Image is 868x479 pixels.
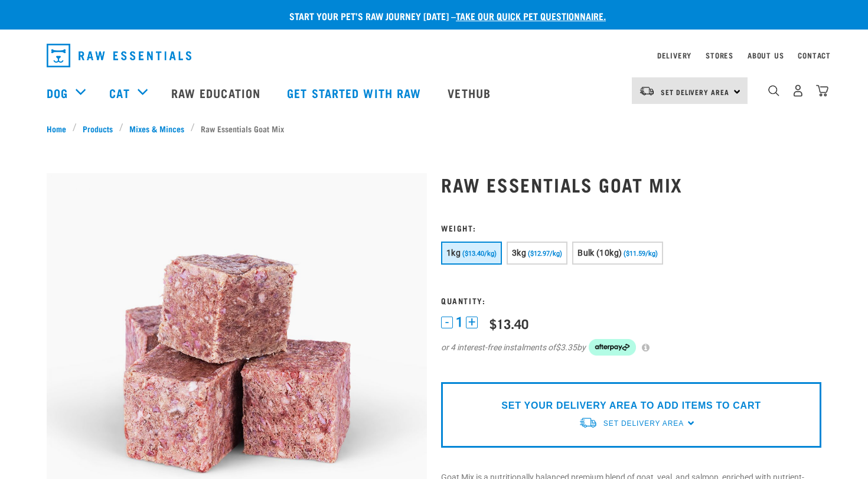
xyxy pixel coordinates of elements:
[577,248,622,258] span: Bulk (10kg)
[490,316,528,331] div: $13.40
[436,69,505,116] a: Vethub
[441,296,821,305] h3: Quantity:
[466,317,478,328] button: +
[579,416,598,429] img: van-moving.png
[462,250,497,258] span: ($13.40/kg)
[798,53,831,57] a: Contact
[528,250,562,258] span: ($12.97/kg)
[572,242,663,265] button: Bulk (10kg) ($11.59/kg)
[441,339,821,356] div: or 4 interest-free instalments of by
[657,53,691,57] a: Delivery
[589,339,636,356] img: Afterpay
[507,242,567,265] button: 3kg ($12.97/kg)
[441,174,821,195] h1: Raw Essentials Goat Mix
[159,69,275,116] a: Raw Education
[816,84,828,97] img: home-icon@2x.png
[123,122,191,135] a: Mixes & Minces
[512,248,526,258] span: 3kg
[501,399,761,413] p: SET YOUR DELIVERY AREA TO ADD ITEMS TO CART
[456,316,463,328] span: 1
[603,419,684,428] span: Set Delivery Area
[639,86,655,96] img: van-moving.png
[47,84,68,102] a: Dog
[556,341,577,354] span: $3.35
[748,53,784,57] a: About Us
[661,90,729,94] span: Set Delivery Area
[47,122,73,135] a: Home
[768,85,779,96] img: home-icon-1@2x.png
[37,39,831,72] nav: dropdown navigation
[441,317,453,328] button: -
[792,84,804,97] img: user.png
[109,84,129,102] a: Cat
[47,44,191,67] img: Raw Essentials Logo
[446,248,461,258] span: 1kg
[441,242,502,265] button: 1kg ($13.40/kg)
[624,250,658,258] span: ($11.59/kg)
[77,122,119,135] a: Products
[47,122,821,135] nav: breadcrumbs
[275,69,436,116] a: Get started with Raw
[456,13,606,18] a: take our quick pet questionnaire.
[706,53,733,57] a: Stores
[441,223,821,232] h3: Weight:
